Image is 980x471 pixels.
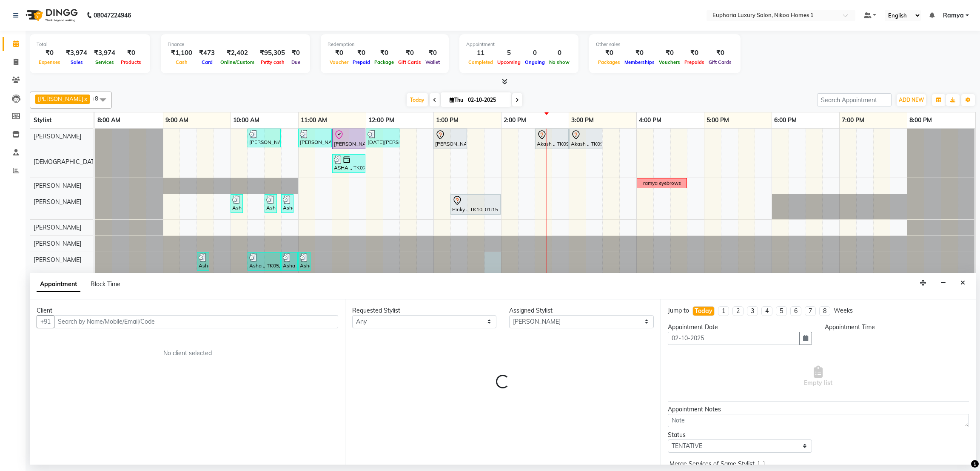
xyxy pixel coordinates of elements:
[333,155,365,172] div: ASHA ., TK07, 11:30 AM-12:00 PM, EL-HAIR CUT (Senior Stylist) with hairwash MEN
[198,253,208,270] div: Asha ., TK05, 09:30 AM-09:35 AM, EP-Conditioning (Wella)
[501,114,528,126] a: 2:00 PM
[259,59,287,65] span: Petty cash
[54,315,338,328] input: Search by Name/Mobile/Email/Code
[91,95,105,102] span: +8
[37,41,143,48] div: Total
[805,306,816,316] li: 7
[596,48,622,58] div: ₹0
[596,59,622,65] span: Packages
[569,114,596,126] a: 3:00 PM
[350,48,372,58] div: ₹0
[747,306,758,316] li: 3
[256,48,288,58] div: ₹95,305
[776,306,787,316] li: 5
[34,198,81,206] span: [PERSON_NAME]
[91,48,119,58] div: ₹3,974
[91,280,120,288] span: Block Time
[466,41,572,48] div: Appointment
[907,114,934,126] a: 8:00 PM
[37,59,63,65] span: Expenses
[622,59,657,65] span: Memberships
[622,48,657,58] div: ₹0
[366,114,396,126] a: 12:00 PM
[772,114,799,126] a: 6:00 PM
[37,277,80,292] span: Appointment
[682,48,707,58] div: ₹0
[372,59,396,65] span: Package
[34,132,81,140] span: [PERSON_NAME]
[199,59,215,65] span: Card
[899,97,924,103] span: ADD NEW
[22,3,80,27] img: logo
[790,306,801,316] li: 6
[299,130,331,146] div: [PERSON_NAME] ., TK03, 11:00 AM-11:30 AM, EP-[PERSON_NAME] Trim/Design MEN
[231,195,242,212] div: Asha ., TK05, 10:00 AM-10:05 AM, EP-Conditioning (Wella)
[37,306,338,315] div: Client
[668,431,812,439] div: Status
[819,306,830,316] li: 8
[668,405,969,414] div: Appointment Notes
[37,315,54,328] button: +91
[466,48,495,58] div: 11
[695,307,712,316] div: Today
[34,116,51,124] span: Stylist
[669,460,755,470] span: Merge Services of Same Stylist
[231,114,262,126] a: 10:00 AM
[423,48,442,58] div: ₹0
[523,59,547,65] span: Ongoing
[282,253,297,270] div: Asha ., TK05, 10:45 AM-11:00 AM, EP-Bouncy Curls/Special Finger Curls (No wash) S
[536,130,568,148] div: Akash ., TK09, 02:30 PM-03:00 PM, EL-HAIR CUT (Senior Stylist) with hairwash MEN
[547,59,572,65] span: No show
[732,306,744,316] li: 2
[434,130,466,148] div: [PERSON_NAME] ., TK06, 01:00 PM-01:30 PM, EP-[PERSON_NAME] Trim/Design MEN
[37,48,63,58] div: ₹0
[447,97,465,103] span: Thu
[718,306,729,316] li: 1
[196,48,218,58] div: ₹473
[299,114,329,126] a: 11:00 AM
[643,179,681,187] div: ramya eyebrows
[352,306,496,315] div: Requested Stylist
[174,59,190,65] span: Cash
[396,59,423,65] span: Gift Cards
[265,195,276,212] div: Asha ., TK05, 10:30 AM-10:35 AM, EL-Eyebrows Threading
[299,253,310,270] div: Asha ., TK05, 11:00 AM-11:05 AM, EP-Shampoo (Wella)
[943,11,964,20] span: Ramya
[328,41,442,48] div: Redemption
[218,59,256,65] span: Online/Custom
[817,93,892,106] input: Search Appointment
[523,48,547,58] div: 0
[495,48,523,58] div: 5
[68,59,85,65] span: Sales
[218,48,256,58] div: ₹2,402
[547,48,572,58] div: 0
[34,256,81,264] span: [PERSON_NAME]
[897,94,926,106] button: ADD NEW
[94,3,131,27] b: 08047224946
[282,195,293,212] div: Asha ., TK05, 10:45 AM-10:50 AM, EP-Shampoo (Wella)
[465,94,508,106] input: 2025-10-02
[668,306,689,315] div: Jump to
[407,93,428,106] span: Today
[704,114,731,126] a: 5:00 PM
[328,59,350,65] span: Voucher
[248,253,280,270] div: Asha ., TK05, 10:15 AM-10:45 AM, EP-Bouncy Curls/Special Finger Curls (No wash) S
[466,59,495,65] span: Completed
[168,48,196,58] div: ₹1,100
[38,95,83,102] span: [PERSON_NAME]
[596,41,734,48] div: Other sales
[34,224,81,231] span: [PERSON_NAME]
[367,130,399,146] div: [DATE][PERSON_NAME] ., TK04, 12:00 PM-12:30 PM, EL-HAIR CUT (Senior Stylist) with hairwash MEN
[34,158,100,166] span: [DEMOGRAPHIC_DATA]
[657,48,682,58] div: ₹0
[637,114,664,126] a: 4:00 PM
[707,48,734,58] div: ₹0
[657,59,682,65] span: Vouchers
[423,59,442,65] span: Wallet
[834,306,853,315] div: Weeks
[163,114,191,126] a: 9:00 AM
[289,59,302,65] span: Due
[804,366,832,388] span: Empty list
[957,276,969,290] button: Close
[34,182,81,190] span: [PERSON_NAME]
